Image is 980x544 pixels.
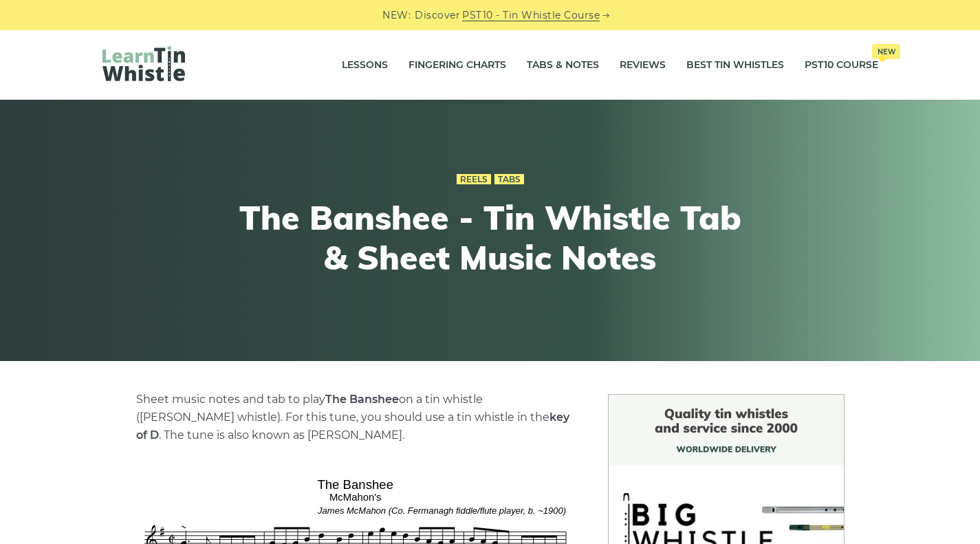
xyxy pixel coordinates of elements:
a: Tabs [494,174,524,185]
a: Tabs & Notes [527,48,599,83]
h1: The Banshee - Tin Whistle Tab & Sheet Music Notes [237,198,743,277]
a: Best Tin Whistles [686,48,784,83]
a: Fingering Charts [409,48,506,83]
strong: key of D [136,411,569,442]
strong: The Banshee [325,393,399,406]
a: Lessons [342,48,388,83]
p: Sheet music notes and tab to play on a tin whistle ([PERSON_NAME] whistle). For this tune, you sh... [136,391,575,444]
span: New [872,44,900,59]
a: Reviews [620,48,666,83]
a: PST10 CourseNew [805,48,878,83]
img: LearnTinWhistle.com [102,46,185,81]
a: Reels [457,174,491,185]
